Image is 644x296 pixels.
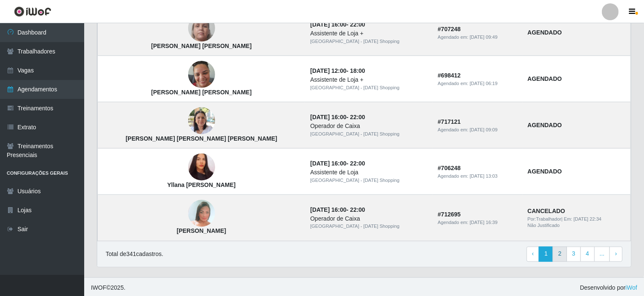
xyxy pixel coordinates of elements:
[574,216,601,221] time: [DATE] 22:34
[126,135,277,142] strong: [PERSON_NAME] [PERSON_NAME] [PERSON_NAME]
[310,29,428,38] div: Assistente de Loja +
[310,160,346,167] time: [DATE] 16:00
[310,21,365,28] strong: -
[553,247,567,262] a: 2
[438,173,517,180] div: Agendado em:
[310,223,428,230] div: [GEOGRAPHIC_DATA] - [DATE] Shopping
[350,21,365,28] time: 22:00
[106,250,163,259] p: Total de 341 cadastros.
[625,285,637,291] a: iWof
[615,251,617,257] span: ›
[310,214,428,223] div: Operador de Caixa
[470,173,498,179] time: [DATE] 13:03
[527,208,565,214] strong: CANCELADO
[527,222,625,229] div: Não Justificado
[188,153,215,182] img: Yllana Brenda de Matos
[91,285,106,291] span: IWOF
[438,34,517,41] div: Agendado em:
[567,247,581,262] a: 3
[310,131,428,138] div: [GEOGRAPHIC_DATA] - [DATE] Shopping
[527,216,625,223] div: | Em:
[470,127,498,132] time: [DATE] 09:09
[310,114,365,120] strong: -
[310,75,428,84] div: Assistente de Loja +
[438,211,461,218] strong: # 712695
[438,80,517,87] div: Agendado em:
[350,114,365,120] time: 22:00
[91,284,125,293] span: © 2025 .
[310,206,365,213] strong: -
[14,6,51,17] img: CoreUI Logo
[438,165,461,171] strong: # 706248
[310,177,428,184] div: [GEOGRAPHIC_DATA] - [DATE] Shopping
[310,114,346,120] time: [DATE] 16:00
[310,168,428,177] div: Assistente de Loja
[438,219,517,226] div: Agendado em:
[177,228,226,235] strong: [PERSON_NAME]
[310,206,346,213] time: [DATE] 16:00
[167,181,236,188] strong: Yllana [PERSON_NAME]
[609,247,623,262] a: Next
[539,247,553,262] a: 1
[188,194,215,233] img: Janaína Pereira da Silva
[527,29,562,36] strong: AGENDADO
[532,251,534,257] span: ‹
[580,247,595,262] a: 4
[310,67,346,74] time: [DATE] 12:00
[438,126,517,133] div: Agendado em:
[151,43,252,49] strong: [PERSON_NAME] [PERSON_NAME]
[350,206,365,213] time: 22:00
[310,21,346,28] time: [DATE] 16:00
[527,247,540,262] a: Previous
[310,67,365,74] strong: -
[310,84,428,91] div: [GEOGRAPHIC_DATA] - [DATE] Shopping
[438,26,461,32] strong: # 707248
[527,216,561,221] span: Por: Trabalhador
[527,122,562,128] strong: AGENDADO
[310,38,428,45] div: [GEOGRAPHIC_DATA] - [DATE] Shopping
[470,220,498,225] time: [DATE] 16:39
[438,118,461,125] strong: # 717121
[188,57,215,93] img: Francisca Sara Oliveira almeida
[594,247,610,262] a: ...
[310,122,428,131] div: Operador de Caixa
[527,247,623,262] nav: pagination
[350,67,365,74] time: 18:00
[527,75,562,82] strong: AGENDADO
[470,35,498,40] time: [DATE] 09:49
[350,160,365,167] time: 22:00
[438,72,461,79] strong: # 698412
[527,168,562,175] strong: AGENDADO
[470,81,498,86] time: [DATE] 06:19
[188,103,215,139] img: Ana Cláudia Santiago Mendes carneiro
[151,89,252,96] strong: [PERSON_NAME] [PERSON_NAME]
[310,160,365,167] strong: -
[580,284,637,293] span: Desenvolvido por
